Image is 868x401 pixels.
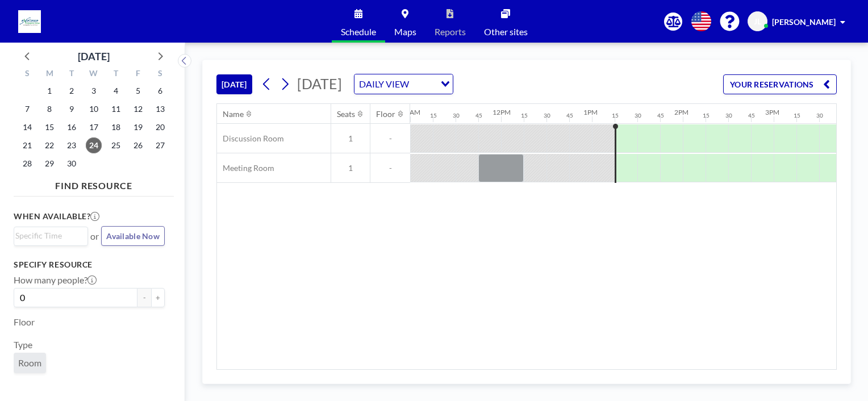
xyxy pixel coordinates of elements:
[412,77,434,91] input: Search for option
[64,119,80,135] span: Tuesday, September 16, 2025
[484,27,528,36] span: Other sites
[754,16,761,27] span: JL
[376,109,395,119] div: Floor
[130,137,146,153] span: Friday, September 26, 2025
[357,77,411,91] span: DAILY VIEW
[703,112,710,119] div: 15
[217,133,284,144] span: Discussion Room
[108,119,124,135] span: Thursday, September 18, 2025
[370,133,410,144] span: -
[41,83,57,99] span: Monday, September 1, 2025
[657,112,664,119] div: 45
[19,137,35,153] span: Sunday, September 21, 2025
[430,112,437,119] div: 15
[151,288,165,307] button: +
[612,112,619,119] div: 15
[86,119,102,135] span: Wednesday, September 17, 2025
[217,163,274,173] span: Meeting Room
[64,101,80,117] span: Tuesday, September 9, 2025
[337,109,355,119] div: Seats
[90,231,99,242] span: or
[78,48,110,64] div: [DATE]
[41,137,57,153] span: Monday, September 22, 2025
[341,27,376,36] span: Schedule
[725,112,732,119] div: 30
[816,112,823,119] div: 30
[765,108,779,116] div: 3PM
[86,101,102,117] span: Wednesday, September 10, 2025
[149,67,171,82] div: S
[635,112,641,119] div: 30
[223,109,244,119] div: Name
[127,67,149,82] div: F
[152,101,168,117] span: Saturday, September 13, 2025
[14,274,97,286] label: How many people?
[41,119,57,135] span: Monday, September 15, 2025
[19,156,35,172] span: Sunday, September 28, 2025
[130,83,146,99] span: Friday, September 5, 2025
[86,83,102,99] span: Wednesday, September 3, 2025
[453,112,460,119] div: 30
[331,163,370,173] span: 1
[331,133,370,144] span: 1
[19,119,35,135] span: Sunday, September 14, 2025
[544,112,550,119] div: 30
[772,17,836,27] span: [PERSON_NAME]
[794,112,800,119] div: 15
[83,67,105,82] div: W
[14,316,35,328] label: Floor
[108,83,124,99] span: Thursday, September 4, 2025
[130,101,146,117] span: Friday, September 12, 2025
[105,67,127,82] div: T
[61,67,83,82] div: T
[86,137,102,153] span: Wednesday, September 24, 2025
[106,231,160,241] span: Available Now
[152,119,168,135] span: Saturday, September 20, 2025
[18,10,41,33] img: organization-logo
[402,108,420,116] div: 11AM
[64,83,80,99] span: Tuesday, September 2, 2025
[297,75,342,92] span: [DATE]
[19,101,35,117] span: Sunday, September 7, 2025
[566,112,573,119] div: 45
[14,260,165,270] h3: Specify resource
[475,112,482,119] div: 45
[435,27,466,36] span: Reports
[41,101,57,117] span: Monday, September 8, 2025
[130,119,146,135] span: Friday, September 19, 2025
[41,156,57,172] span: Monday, September 29, 2025
[152,83,168,99] span: Saturday, September 6, 2025
[137,288,151,307] button: -
[15,229,81,242] input: Search for option
[18,357,41,369] span: Room
[101,226,165,246] button: Available Now
[493,108,511,116] div: 12PM
[723,74,837,94] button: YOUR RESERVATIONS
[394,27,416,36] span: Maps
[108,137,124,153] span: Thursday, September 25, 2025
[14,176,174,191] h4: FIND RESOURCE
[748,112,755,119] div: 45
[14,339,32,350] label: Type
[521,112,528,119] div: 15
[583,108,598,116] div: 1PM
[354,74,453,94] div: Search for option
[216,74,252,94] button: [DATE]
[674,108,688,116] div: 2PM
[64,156,80,172] span: Tuesday, September 30, 2025
[39,67,61,82] div: M
[108,101,124,117] span: Thursday, September 11, 2025
[14,227,87,244] div: Search for option
[16,67,39,82] div: S
[64,137,80,153] span: Tuesday, September 23, 2025
[152,137,168,153] span: Saturday, September 27, 2025
[370,163,410,173] span: -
